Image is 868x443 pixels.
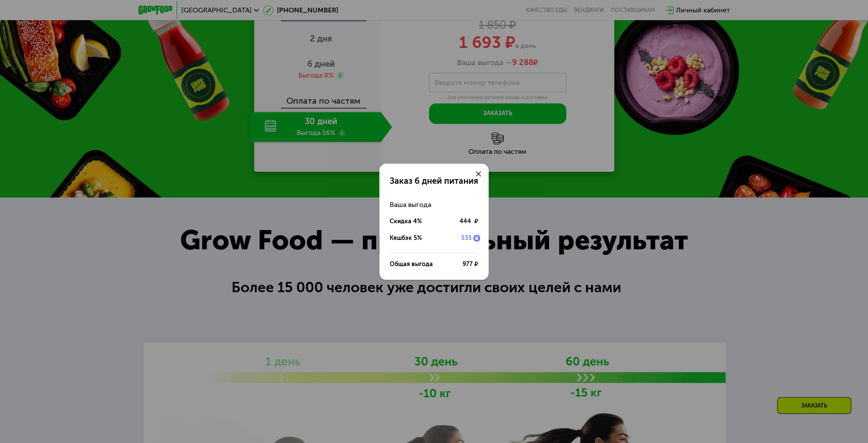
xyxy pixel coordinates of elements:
div: Кешбэк 5% [390,234,422,242]
div: 533 [461,234,472,242]
div: Ваша выгода [390,196,478,213]
div: Заказ 6 дней питания [390,176,478,186]
div: Скидка 4% [390,217,422,226]
div: Общая выгода [390,260,433,269]
img: 6xeK+bnrLZRvzRLey9cVV0aawxAWkhVmW4SzEOizXnv0wjBB+vEVbWRv4Gmd1xEAAAAASUVORK5CYII= [473,235,480,242]
div: 444 [460,217,478,226]
span: ₽ [475,217,478,226]
div: 977 ₽ [463,260,478,269]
